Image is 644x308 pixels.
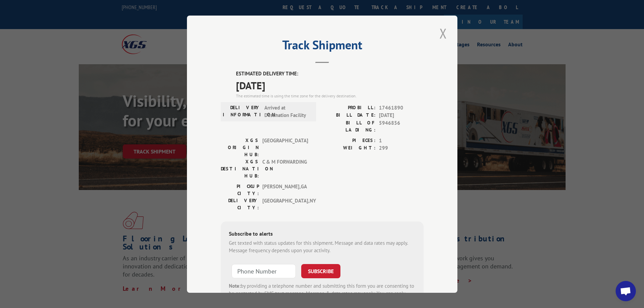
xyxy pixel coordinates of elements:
[301,264,340,278] button: SUBSCRIBE
[379,104,424,112] span: 17461890
[236,93,424,99] div: The estimated time is using the time zone for the delivery destination.
[379,112,424,119] span: [DATE]
[221,137,259,158] label: XGS ORIGIN HUB:
[232,264,296,278] input: Phone Number
[262,137,308,158] span: [GEOGRAPHIC_DATA]
[236,70,424,78] label: ESTIMATED DELIVERY TIME:
[322,144,376,152] label: WEIGHT:
[221,158,259,179] label: XGS DESTINATION HUB:
[236,77,424,93] span: [DATE]
[437,24,449,43] button: Close modal
[322,137,376,144] label: PIECES:
[322,104,376,112] label: PROBILL:
[262,197,308,211] span: [GEOGRAPHIC_DATA] , NY
[229,229,415,239] div: Subscribe to alerts
[379,119,424,133] span: 5946856
[262,158,308,179] span: C & M FORWARDING
[221,40,424,53] h2: Track Shipment
[262,183,308,197] span: [PERSON_NAME] , GA
[379,137,424,144] span: 1
[264,104,310,119] span: Arrived at Destination Facility
[221,183,259,197] label: PICKUP CITY:
[221,197,259,211] label: DELIVERY CITY:
[229,282,415,305] div: by providing a telephone number and submitting this form you are consenting to be contacted by SM...
[379,144,424,152] span: 299
[322,119,376,133] label: BILL OF LADING:
[223,104,261,119] label: DELIVERY INFORMATION:
[229,239,415,254] div: Get texted with status updates for this shipment. Message and data rates may apply. Message frequ...
[616,281,636,301] a: Open chat
[229,282,241,289] strong: Note:
[322,112,376,119] label: BILL DATE:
